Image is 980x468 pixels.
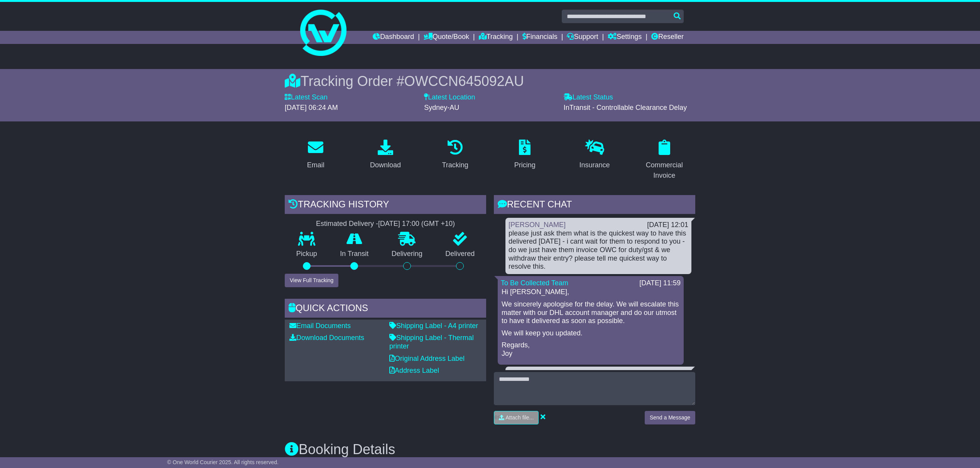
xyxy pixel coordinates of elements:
[522,31,558,44] a: Financials
[434,250,487,258] p: Delivered
[167,459,279,465] span: © One World Courier 2025. All rights reserved.
[380,250,434,258] p: Delivering
[647,370,688,378] div: [DATE] 11:46
[285,104,338,111] span: [DATE] 06:24 AM
[424,104,459,111] span: Sydney-AU
[509,221,566,229] a: [PERSON_NAME]
[502,329,680,338] p: We will keep you updated.
[502,288,680,296] p: Hi [PERSON_NAME],
[437,137,473,173] a: Tracking
[285,195,486,216] div: Tracking history
[285,250,329,258] p: Pickup
[639,279,681,288] div: [DATE] 11:59
[424,93,475,102] label: Latest Location
[633,137,695,183] a: Commercial Invoice
[509,229,688,271] div: please just ask them what is the quickest way to have this delivered [DATE] - i cant wait for the...
[365,137,406,173] a: Download
[389,355,465,362] a: Original Address Label
[389,322,478,330] a: Shipping Label - A4 printer
[564,104,687,111] span: InTransit - Controllable Clearance Delay
[285,73,695,89] div: Tracking Order #
[442,160,468,170] div: Tracking
[494,195,695,216] div: RECENT CHAT
[647,221,688,229] div: [DATE] 12:01
[638,160,690,181] div: Commercial Invoice
[567,31,598,44] a: Support
[509,137,541,173] a: Pricing
[285,220,486,228] div: Estimated Delivery -
[651,31,684,44] a: Reseller
[501,279,568,287] a: To Be Collected Team
[370,160,401,170] div: Download
[289,334,364,342] a: Download Documents
[502,300,680,325] p: We sincerely apologise for the delay. We will escalate this matter with our DHL account manager a...
[285,274,338,287] button: View Full Tracking
[285,442,695,457] h3: Booking Details
[285,299,486,320] div: Quick Actions
[285,93,328,102] label: Latest Scan
[389,334,474,350] a: Shipping Label - Thermal printer
[608,31,642,44] a: Settings
[424,31,469,44] a: Quote/Book
[579,160,610,170] div: Insurance
[514,160,536,170] div: Pricing
[574,137,615,173] a: Insurance
[289,322,351,330] a: Email Documents
[307,160,324,170] div: Email
[302,137,329,173] a: Email
[645,411,695,424] button: Send a Message
[404,73,524,89] span: OWCCN645092AU
[389,367,439,374] a: Address Label
[502,341,680,358] p: Regards, Joy
[564,93,613,102] label: Latest Status
[378,220,455,228] div: [DATE] 17:00 (GMT +10)
[373,31,414,44] a: Dashboard
[509,370,566,377] a: [PERSON_NAME]
[329,250,380,258] p: In Transit
[479,31,513,44] a: Tracking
